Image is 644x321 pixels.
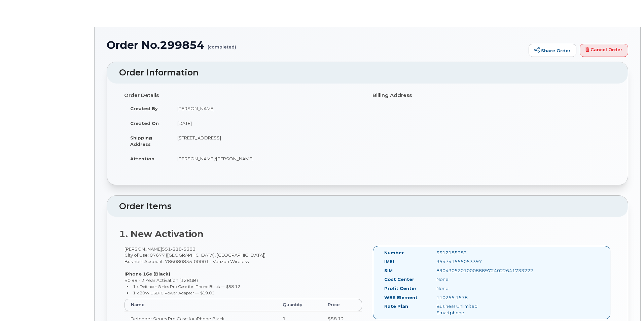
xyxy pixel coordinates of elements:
[384,276,414,283] label: Cost Center
[107,39,525,51] h1: Order No.299854
[124,299,277,311] th: Name
[431,258,505,265] div: 354741555053397
[372,93,611,98] h4: Billing Address
[277,299,322,311] th: Quantity
[162,246,195,252] span: 551
[119,68,616,77] h2: Order Information
[431,294,505,301] div: 110255.1578
[171,151,362,166] td: [PERSON_NAME]/[PERSON_NAME]
[384,267,393,274] label: SIM
[384,303,408,310] label: Rate Plan
[384,285,417,292] label: Profit Center
[431,303,505,316] div: Business Unlimited Smartphone
[384,294,418,301] label: WBS Element
[119,202,616,211] h2: Order Items
[130,106,158,111] strong: Created By
[322,299,362,311] th: Price
[171,116,362,131] td: [DATE]
[431,267,505,274] div: 89043052010008889724022641733227
[130,121,159,126] strong: Created On
[171,130,362,151] td: [STREET_ADDRESS]
[133,284,240,289] small: 1 x Defender Series Pro Case for iPhone Black — $58.12
[580,44,628,57] a: Cancel Order
[133,290,214,295] small: 1 x 20W USB-C Power Adapter — $19.00
[431,285,505,292] div: None
[130,156,154,161] strong: Attention
[119,228,204,239] strong: 1. New Activation
[529,44,576,57] a: Share Order
[182,246,195,252] span: 5383
[208,39,236,50] small: (completed)
[431,276,505,283] div: None
[384,258,394,265] label: IMEI
[171,246,182,252] span: 218
[130,135,152,147] strong: Shipping Address
[171,101,362,116] td: [PERSON_NAME]
[431,250,505,256] div: 5512185383
[124,93,362,98] h4: Order Details
[384,250,404,256] label: Number
[124,271,170,277] strong: iPhone 16e (Black)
